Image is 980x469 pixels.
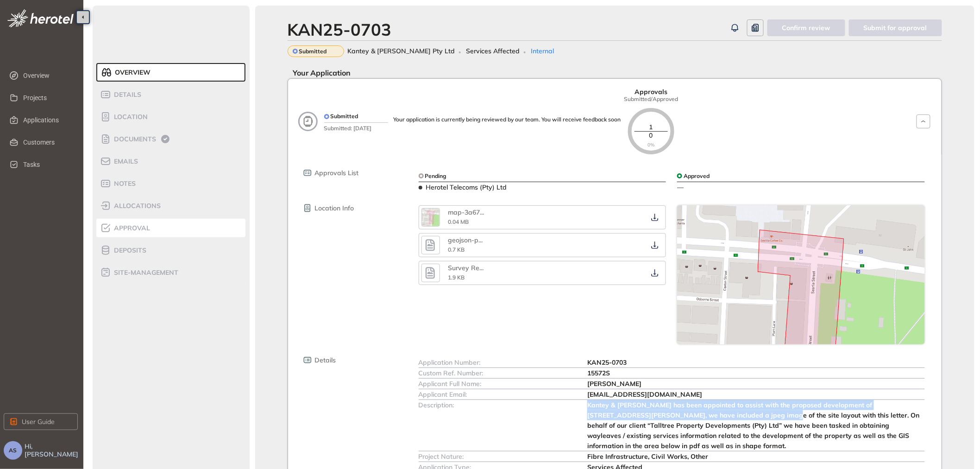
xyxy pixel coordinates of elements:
[480,208,484,216] span: ...
[419,380,482,388] span: Applicant Full Name:
[394,116,621,123] div: Your application is currently being reviewed by our team. You will receive feedback soon
[677,205,925,402] img: map-snapshot
[315,169,359,177] span: Approvals List
[111,135,156,143] span: Documents
[7,9,74,27] img: logo
[23,111,70,129] span: Applications
[448,274,465,281] span: 1.9 KB
[587,358,627,367] span: KAN25-0703
[684,173,710,179] span: Approved
[111,180,136,188] span: Notes
[23,89,70,107] span: Projects
[466,47,520,55] span: Services Affected
[288,68,351,77] span: Your Application
[4,441,22,460] button: AS
[419,369,484,377] span: Custom Ref. Number:
[23,133,70,152] span: Customers
[4,413,78,430] button: User Guide
[22,417,55,427] span: User Guide
[587,452,708,461] span: Fibre Infrastructure, Civil Works, Other
[587,369,610,377] span: 15572S
[419,452,464,461] span: Project Nature:
[479,236,483,244] span: ...
[111,91,141,99] span: Details
[111,113,148,121] span: Location
[25,443,80,458] span: Hi, [PERSON_NAME]
[419,390,467,399] span: Applicant Email:
[299,48,327,55] span: Submitted
[587,380,641,388] span: [PERSON_NAME]
[448,236,479,244] span: geojson-p
[23,155,70,174] span: Tasks
[331,113,358,120] span: Submitted
[531,47,554,55] span: Internal
[348,47,455,55] span: Kantey & [PERSON_NAME] Pty Ltd
[587,401,919,450] span: Kantey & [PERSON_NAME] has been appointed to assist with the proposed development of [STREET_ADDR...
[587,390,702,399] span: [EMAIL_ADDRESS][DOMAIN_NAME]
[324,122,388,132] span: Submitted: [DATE]
[425,173,446,179] span: Pending
[448,218,469,225] span: 0.04 MB
[624,96,678,102] span: Submitted/Approved
[448,209,485,216] div: map-3a672362.png
[112,69,151,76] span: Overview
[480,264,484,272] span: ...
[677,183,684,191] span: —
[111,158,138,165] span: Emails
[315,356,336,364] span: Details
[315,204,354,212] span: Location Info
[448,264,480,272] span: Survey Re
[111,224,150,232] span: Approval
[634,88,667,96] span: Approvals
[111,269,178,277] span: site-management
[111,247,146,254] span: Deposits
[448,208,480,216] span: map-3a67
[448,264,485,272] div: Survey Required_KMZ_15572S 232 Sir Lowrys Woodstock.kml
[288,19,392,39] div: KAN25-0703
[448,246,465,253] span: 0.7 KB
[9,447,17,454] span: AS
[111,202,161,210] span: allocations
[426,183,507,191] span: Herotel Telecoms (Pty) Ltd
[419,401,454,409] span: Description:
[419,358,481,367] span: Application Number:
[448,236,485,244] div: geojson-project-ec0548c9-175f-404e-987b-5dacca57d2c3.geojson
[23,66,70,85] span: Overview
[647,142,654,148] span: 0%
